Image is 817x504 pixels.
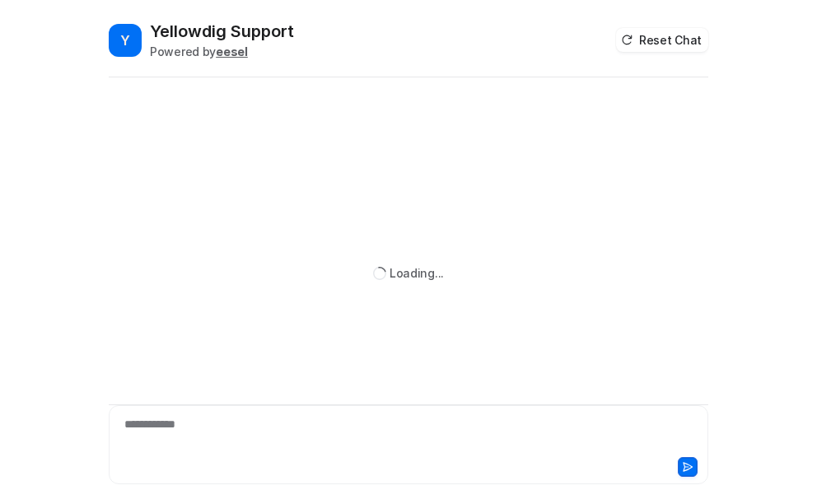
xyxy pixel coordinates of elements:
[150,43,294,60] div: Powered by
[390,264,444,282] div: Loading...
[216,44,248,58] b: eesel
[109,24,142,57] span: Y
[150,20,294,43] h2: Yellowdig Support
[616,28,708,52] button: Reset Chat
